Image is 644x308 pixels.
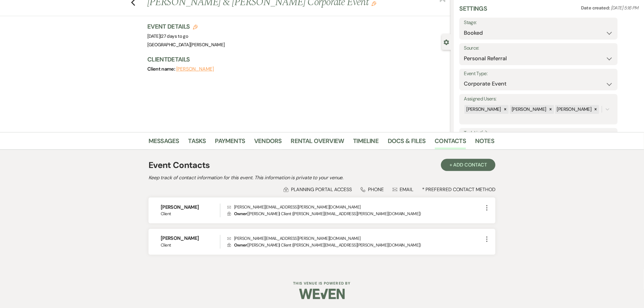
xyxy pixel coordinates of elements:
div: * Preferred Contact Method [149,186,495,193]
label: Assigned Users: [464,95,613,103]
span: [DATE] 5:16 PM [611,5,639,11]
h2: Keep track of contact information for this event. This information is private to your venue. [149,174,495,181]
div: Planning Portal Access [284,186,352,193]
a: Contacts [435,136,466,149]
h6: [PERSON_NAME] [161,235,220,242]
span: 27 days to go [161,33,188,39]
h6: [PERSON_NAME] [161,204,220,211]
span: | [160,33,188,39]
span: Date created: [581,5,611,11]
a: Docs & Files [388,136,425,149]
button: Edit [372,1,376,6]
p: ( [PERSON_NAME] | Client | [PERSON_NAME][EMAIL_ADDRESS][PERSON_NAME][DOMAIN_NAME] ) [227,210,483,217]
span: Owner [234,211,247,216]
a: Rental Overview [291,136,344,149]
div: [PERSON_NAME] [510,105,547,114]
span: Client [161,242,220,248]
a: Notes [475,136,494,149]
div: [PERSON_NAME] [464,105,502,114]
span: Owner [234,242,247,248]
p: ( [PERSON_NAME] | Client | [PERSON_NAME][EMAIL_ADDRESS][PERSON_NAME][DOMAIN_NAME] ) [227,242,483,248]
label: Stage: [464,18,613,27]
button: Close lead details [444,39,449,45]
span: [GEOGRAPHIC_DATA][PERSON_NAME] [147,42,225,48]
h1: Event Contacts [149,159,210,172]
span: Client name: [147,66,176,72]
a: Payments [215,136,245,149]
h3: Client Details [147,55,445,64]
a: Vendors [254,136,282,149]
div: [PERSON_NAME] [555,105,593,114]
button: [PERSON_NAME] [176,67,214,72]
a: Tasks [188,136,206,149]
div: Phone [361,186,384,193]
div: Email [393,186,414,193]
label: Event Type: [464,69,613,78]
span: Client [161,211,220,217]
label: Source: [464,44,613,53]
p: [PERSON_NAME][EMAIL_ADDRESS][PERSON_NAME][DOMAIN_NAME] [227,235,483,242]
a: Timeline [353,136,379,149]
span: [DATE] [147,33,188,39]
button: + Add Contact [441,159,495,171]
h3: Settings [459,4,487,18]
img: Weven Logo [299,283,345,305]
h3: Event Details [147,22,225,31]
label: Task List(s): [464,129,613,138]
p: [PERSON_NAME][EMAIL_ADDRESS][PERSON_NAME][DOMAIN_NAME] [227,204,483,210]
a: Messages [149,136,179,149]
